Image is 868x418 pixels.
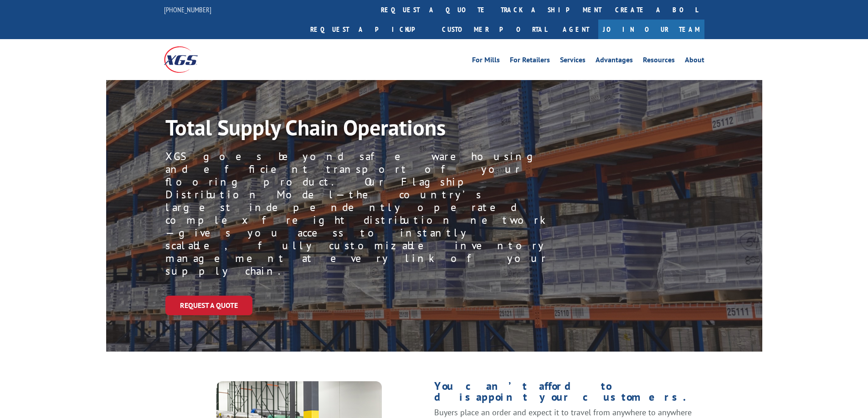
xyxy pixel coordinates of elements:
a: For Mills [472,56,500,66]
a: Request a Quote [165,296,252,315]
a: About [685,56,704,66]
a: Join Our Team [598,20,704,39]
a: Resources [643,56,675,66]
a: Advantages [596,56,633,66]
a: Services [560,56,586,66]
h1: You can’t afford to disappoint your customers. [434,381,704,407]
a: Customer Portal [435,20,554,39]
p: XGS goes beyond safe warehousing and efficient transport of your flooring product. Our Flagship D... [165,150,548,277]
a: [PHONE_NUMBER] [164,5,211,14]
a: For Retailers [510,56,550,66]
a: Request a pickup [303,20,435,39]
a: Agent [554,20,598,39]
h1: Total Supply Chain Operations [165,116,534,143]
